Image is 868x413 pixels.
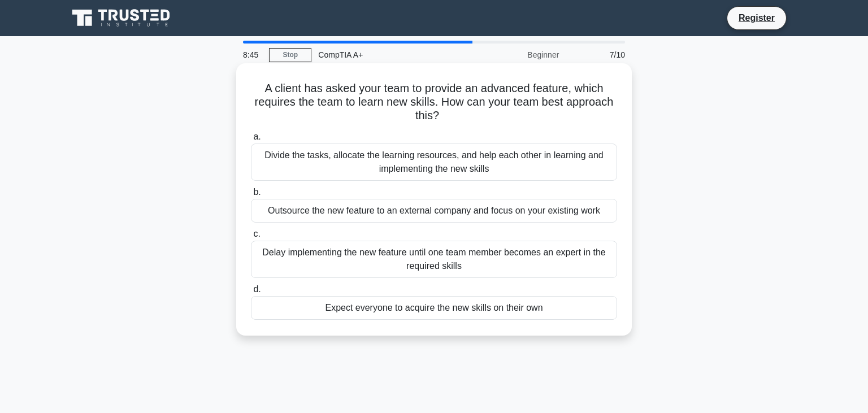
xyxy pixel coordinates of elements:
a: Register [732,11,782,25]
span: a. [253,132,261,141]
div: CompTIA A+ [311,44,467,66]
div: 7/10 [566,44,632,66]
span: d. [253,284,261,294]
div: Delay implementing the new feature until one team member becomes an expert in the required skills [251,241,617,278]
div: 8:45 [236,44,269,66]
div: Expect everyone to acquire the new skills on their own [251,296,617,320]
h5: A client has asked your team to provide an advanced feature, which requires the team to learn new... [250,81,618,123]
span: b. [253,187,261,197]
a: Stop [269,48,311,62]
div: Divide the tasks, allocate the learning resources, and help each other in learning and implementi... [251,144,617,181]
div: Beginner [467,44,566,66]
div: Outsource the new feature to an external company and focus on your existing work [251,199,617,223]
span: c. [253,229,260,238]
